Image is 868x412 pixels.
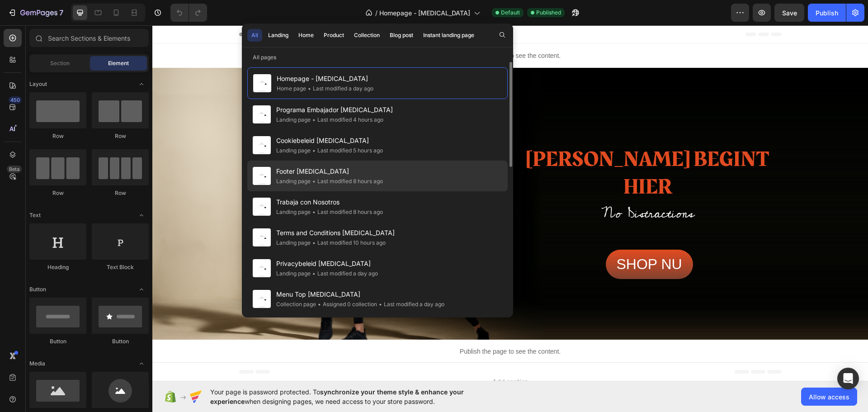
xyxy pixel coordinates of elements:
[210,388,464,405] span: synchronize your theme style & enhance your experience
[368,121,623,176] h2: [PERSON_NAME] BEGINT HIER
[311,208,383,217] div: Last modified 8 hours ago
[312,239,316,246] span: •
[9,96,22,104] div: 450
[29,80,47,88] span: Layout
[312,116,316,123] span: •
[92,263,149,271] div: Text Block
[308,85,311,92] span: •
[311,269,378,278] div: Last modified a day ago
[837,368,859,389] div: Open Intercom Messenger
[298,31,314,39] div: Home
[276,300,316,309] div: Collection page
[318,301,321,308] span: •
[276,146,311,155] div: Landing page
[312,270,316,277] span: •
[316,300,377,309] div: Assigned 0 collection
[277,73,373,84] span: Homepage - [MEDICAL_DATA]
[808,4,846,22] button: Publish
[276,258,378,269] span: Privacybeleid [MEDICAL_DATA]
[210,387,499,406] span: Your page is password protected. To when designing pages, we need access to your store password.
[276,289,444,300] span: Menu Top [MEDICAL_DATA]
[134,356,149,371] span: Toggle open
[354,31,380,39] div: Collection
[276,177,311,186] div: Landing page
[379,301,382,308] span: •
[264,29,292,42] button: Landing
[29,285,46,294] span: Button
[312,208,316,215] span: •
[464,230,530,249] p: Shop nu
[276,227,395,238] span: Terms and Conditions [MEDICAL_DATA]
[7,166,22,173] div: Beta
[276,104,393,115] span: Programa Embajador [MEDICAL_DATA]
[276,166,383,177] span: Footer [MEDICAL_DATA]
[809,392,849,402] span: Allow access
[311,238,386,247] div: Last modified 10 hours ago
[386,29,417,42] button: Blog post
[92,132,149,140] div: Row
[108,59,129,67] span: Element
[311,115,383,124] div: Last modified 4 hours ago
[276,208,311,217] div: Landing page
[311,146,383,155] div: Last modified 5 hours ago
[29,132,86,140] div: Row
[294,29,318,42] button: Home
[29,360,45,368] span: Media
[782,9,797,17] span: Save
[350,29,384,42] button: Collection
[134,282,149,297] span: Toggle open
[311,177,383,186] div: Last modified 8 hours ago
[242,53,513,62] p: All pages
[152,25,868,381] iframe: Design area
[29,29,149,47] input: Search Sections & Elements
[276,135,383,146] span: Cookiebeleid [MEDICAL_DATA]
[92,189,149,197] div: Row
[390,31,413,39] div: Blog post
[536,9,561,17] span: Published
[170,4,207,22] div: Undo/Redo
[312,178,316,185] span: •
[312,147,316,154] span: •
[306,84,373,93] div: Last modified a day ago
[423,31,474,39] div: Instant landing page
[379,8,470,18] span: Homepage - [MEDICAL_DATA]
[268,31,288,39] div: Landing
[501,9,520,17] span: Default
[375,8,377,18] span: /
[277,84,306,93] div: Home page
[419,29,478,42] button: Instant landing page
[29,337,86,346] div: Button
[29,189,86,197] div: Row
[774,4,804,22] button: Save
[251,31,258,39] div: All
[276,269,311,278] div: Landing page
[276,115,311,124] div: Landing page
[816,8,838,18] div: Publish
[4,4,67,22] button: 7
[247,29,262,42] button: All
[449,176,542,201] span: No Distractions
[324,31,344,39] div: Product
[320,29,348,42] button: Product
[453,224,541,254] a: Shop nu
[276,197,383,208] span: Trabaja con Nosotros
[29,263,86,271] div: Heading
[276,238,311,247] div: Landing page
[134,77,149,91] span: Toggle open
[29,211,41,219] span: Text
[377,300,444,309] div: Last modified a day ago
[134,208,149,223] span: Toggle open
[50,59,70,67] span: Section
[801,388,857,406] button: Allow access
[59,7,63,18] p: 7
[92,337,149,346] div: Button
